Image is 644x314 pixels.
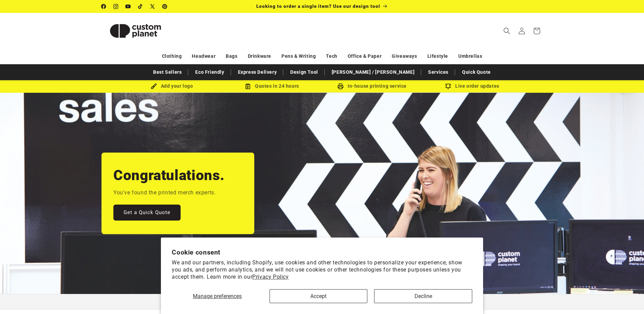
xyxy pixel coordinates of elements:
img: Custom Planet [102,16,169,46]
a: Custom Planet [99,13,172,49]
div: Quotes in 24 hours [222,82,322,90]
img: In-house printing [337,83,344,89]
a: Eco Friendly [192,66,227,78]
a: Tech [326,50,337,62]
summary: Search [499,23,514,38]
button: Manage preferences [172,289,263,303]
a: Services [425,66,452,78]
div: In-house printing service [322,82,422,90]
div: Live order updates [422,82,522,90]
h2: Cookie consent [172,248,472,256]
img: Order updates [445,83,451,89]
p: You've found the printed merch experts. [113,188,216,198]
div: Add your logo [122,82,222,90]
a: Drinkware [248,50,271,62]
a: Office & Paper [348,50,382,62]
a: Headwear [192,50,216,62]
a: [PERSON_NAME] / [PERSON_NAME] [328,66,418,78]
button: Accept [270,289,367,303]
a: Quick Quote [459,66,494,78]
a: Privacy Policy [252,274,289,280]
button: Decline [374,289,472,303]
a: Get a Quick Quote [113,205,181,221]
img: Brush Icon [151,83,157,89]
a: Express Delivery [235,66,280,78]
iframe: Chat Widget [610,281,644,314]
img: Order Updates Icon [245,83,251,89]
span: Manage preferences [193,293,242,299]
a: Bags [226,50,237,62]
a: Best Sellers [150,66,185,78]
p: We and our partners, including Shopify, use cookies and other technologies to personalize your ex... [172,259,472,280]
a: Giveaways [392,50,417,62]
a: Lifestyle [427,50,448,62]
a: Clothing [162,50,182,62]
span: Looking to order a single item? Use our design tool [256,3,380,9]
a: Design Tool [287,66,321,78]
h2: Congratulations. [113,166,225,185]
a: Pens & Writing [281,50,316,62]
a: Umbrellas [458,50,482,62]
